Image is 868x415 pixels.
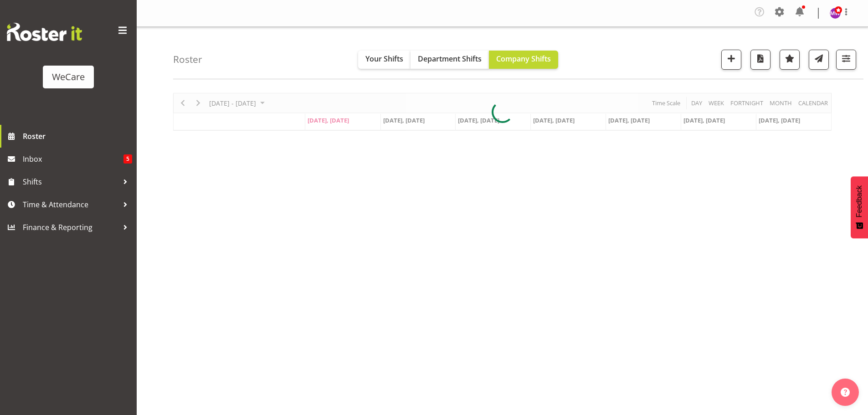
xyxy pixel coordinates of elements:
[750,50,770,70] button: Download a PDF of the roster according to the set date range.
[851,176,868,238] button: Feedback - Show survey
[23,198,118,211] span: Time & Attendance
[809,50,829,70] button: Send a list of all shifts for the selected filtered period to all rostered employees.
[52,70,85,84] div: WeCare
[23,129,132,143] span: Roster
[411,51,489,69] button: Department Shifts
[489,51,558,69] button: Company Shifts
[365,54,403,64] span: Your Shifts
[23,175,118,189] span: Shifts
[830,8,841,19] img: management-we-care10447.jpg
[23,220,118,234] span: Finance & Reporting
[780,50,800,70] button: Highlight an important date within the roster.
[496,54,551,64] span: Company Shifts
[841,388,850,397] img: help-xxl-2.png
[358,51,411,69] button: Your Shifts
[7,23,82,41] img: Rosterit website logo
[855,185,863,217] span: Feedback
[23,152,123,166] span: Inbox
[173,54,202,65] h4: Roster
[418,54,482,64] span: Department Shifts
[836,50,856,70] button: Filter Shifts
[721,50,741,70] button: Add a new shift
[123,154,132,164] span: 5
